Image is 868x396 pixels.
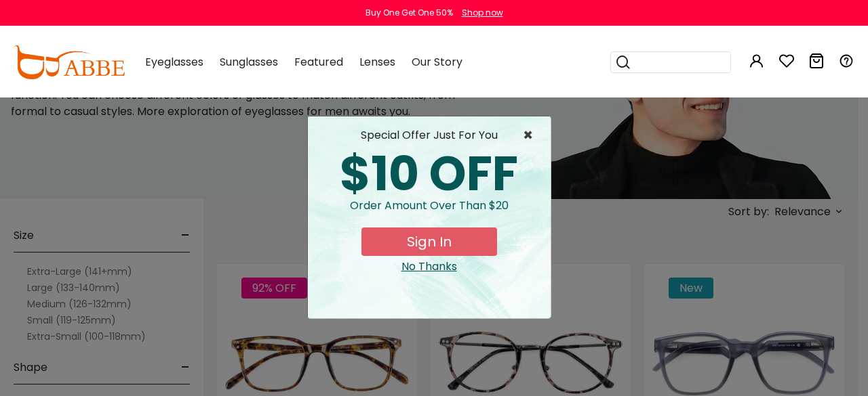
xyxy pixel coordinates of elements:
[412,54,462,70] span: Our Story
[220,54,278,70] span: Sunglasses
[361,227,497,256] button: Sign In
[462,7,503,19] div: Shop now
[319,150,540,198] div: $10 OFF
[14,45,125,79] img: abbeglasses.com
[523,127,540,144] button: Close
[366,7,453,19] div: Buy One Get One 50%
[455,7,503,18] a: Shop now
[319,259,540,275] div: Close
[319,127,540,144] div: special offer just for you
[359,54,395,70] span: Lenses
[319,198,540,227] div: Order amount over than $20
[523,127,540,144] span: ×
[145,54,203,70] span: Eyeglasses
[294,54,343,70] span: Featured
